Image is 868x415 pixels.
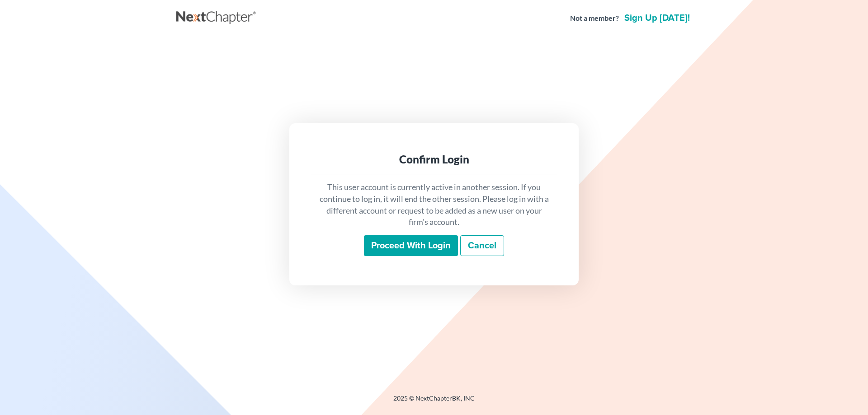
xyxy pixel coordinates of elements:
[176,394,692,410] div: 2025 © NextChapterBK, INC
[318,152,550,167] div: Confirm Login
[318,182,550,228] p: This user account is currently active in another session. If you continue to log in, it will end ...
[570,13,619,23] strong: Not a member?
[364,235,458,256] input: Proceed with login
[460,235,504,256] a: Cancel
[623,14,692,23] a: Sign up [DATE]!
